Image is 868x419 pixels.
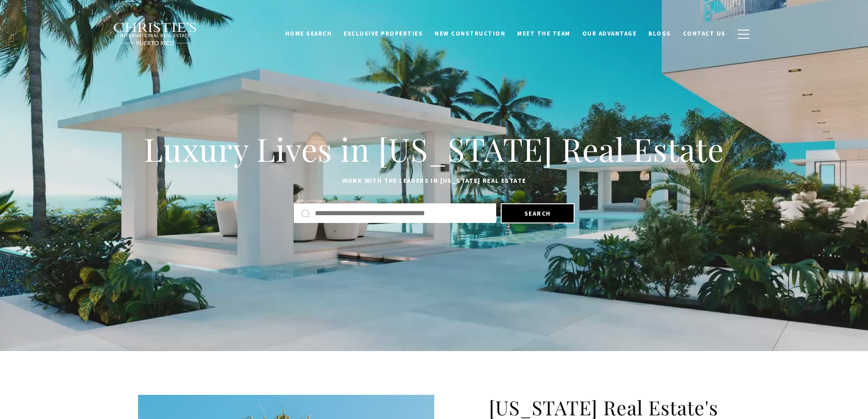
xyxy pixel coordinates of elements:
[113,22,198,46] img: Christie's International Real Estate black text logo
[683,30,726,37] span: Contact Us
[435,30,505,37] span: New Construction
[344,30,423,37] span: Exclusive Properties
[582,30,637,37] span: Our Advantage
[429,25,511,42] a: New Construction
[576,25,643,42] a: Our Advantage
[511,25,576,42] a: Meet the Team
[338,25,429,42] a: Exclusive Properties
[648,30,671,37] span: Blogs
[642,25,677,42] a: Blogs
[501,203,575,223] button: Search
[279,25,338,42] a: Home Search
[138,176,730,186] p: Work with the leaders in [US_STATE] Real Estate
[138,129,730,169] h1: Luxury Lives in [US_STATE] Real Estate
